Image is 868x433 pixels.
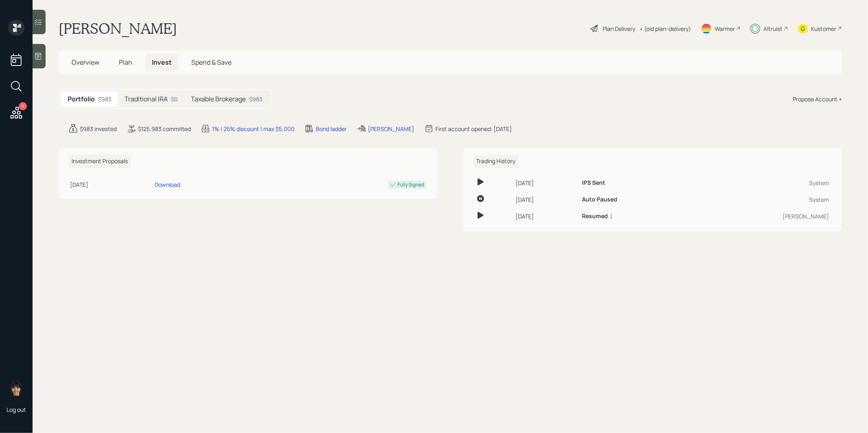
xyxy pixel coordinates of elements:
[715,24,735,33] div: Warmer
[80,125,117,133] div: $983 invested
[763,24,783,33] div: Altruist
[694,212,829,221] div: [PERSON_NAME]
[316,125,347,133] div: Bond ladder
[639,24,691,33] div: • (old plan-delivery)
[516,195,575,204] div: [DATE]
[694,195,829,204] div: System
[473,155,519,168] h6: Trading History
[516,212,575,221] div: [DATE]
[793,95,842,103] div: Propose Account +
[68,95,95,103] h5: Portfolio
[119,58,132,67] span: Plan
[582,179,605,186] h6: IPS Sent
[171,95,178,103] div: $0
[72,58,99,67] span: Overview
[398,181,424,188] div: Fully Signed
[603,24,635,33] div: Plan Delivery
[212,125,295,133] div: 1% | 25% discount | max $5,000
[582,196,617,203] h6: Auto Paused
[125,95,168,103] h5: Traditional IRA
[59,20,177,37] h1: [PERSON_NAME]
[368,125,414,133] div: [PERSON_NAME]
[152,58,172,67] span: Invest
[19,102,27,110] div: 11
[155,180,180,189] div: Download
[70,180,151,189] div: [DATE]
[249,95,262,103] div: $983
[191,58,232,67] span: Spend & Save
[98,95,112,103] div: $983
[8,380,24,396] img: treva-nostdahl-headshot.png
[138,125,191,133] div: $125,983 committed
[694,179,829,187] div: System
[516,179,575,187] div: [DATE]
[811,24,836,33] div: Kustomer
[582,213,608,220] h6: Resumed
[435,125,512,133] div: First account opened: [DATE]
[68,155,131,168] h6: Investment Proposals
[7,406,26,413] div: Log out
[191,95,246,103] h5: Taxable Brokerage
